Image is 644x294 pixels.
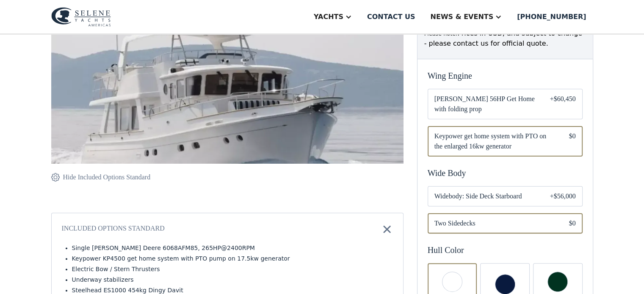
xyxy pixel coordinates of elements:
[424,28,586,49] div: Prices in USD, and subject to change - please contact us for official quote.
[434,94,536,114] span: [PERSON_NAME] 56HP Get Home with folding prop
[434,191,536,201] span: Widebody: Side Deck Starboard
[72,254,393,263] li: Keypower KP4500 get home system with PTO pump on 17.5kw generator
[424,30,458,37] span: Please note:
[381,223,393,235] img: icon
[517,12,586,22] div: [PHONE_NUMBER]
[51,7,111,27] img: logo
[367,12,415,22] div: Contact us
[72,265,393,274] li: Electric Bow / Stern Thrusters
[428,69,583,82] div: Wing Engine
[51,172,60,182] img: icon
[63,172,151,182] div: Hide Included Options Standard
[428,244,583,256] div: Hull Color
[72,244,393,253] li: Single [PERSON_NAME] Deere 6068AFM85, 265HP@2400RPM
[550,191,575,201] div: +$56,000
[569,218,576,228] div: $0
[314,12,343,22] div: Yachts
[428,167,583,179] div: Wide Body
[62,223,165,235] div: Included Options Standard
[72,275,393,284] li: Underway stabilizers
[569,131,576,151] div: $0
[550,94,575,114] div: +$60,450
[430,12,493,22] div: News & EVENTS
[51,172,151,182] a: Hide Included Options Standard
[434,131,556,151] span: Keypower get home system with PTO on the enlarged 16kw generator
[434,218,556,228] span: Two Sidedecks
